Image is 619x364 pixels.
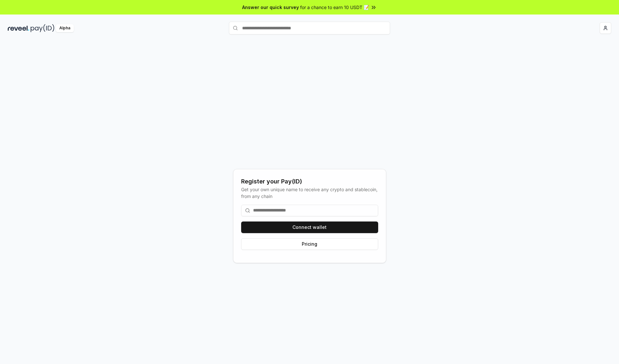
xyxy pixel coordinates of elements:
button: Pricing [241,238,378,250]
img: reveel_dark [8,24,29,32]
span: Answer our quick survey [242,4,299,11]
span: for a chance to earn 10 USDT 📝 [300,4,369,11]
button: Connect wallet [241,221,378,233]
div: Register your Pay(ID) [241,177,378,186]
div: Get your own unique name to receive any crypto and stablecoin, from any chain [241,186,378,200]
div: Alpha [56,24,74,32]
img: pay_id [31,24,54,32]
